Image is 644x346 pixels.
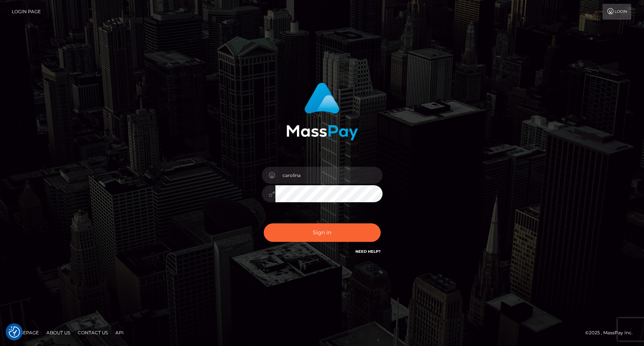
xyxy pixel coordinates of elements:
[264,223,381,242] button: Sign in
[9,326,20,338] img: Revisit consent button
[43,327,73,338] a: About Us
[112,327,127,338] a: API
[585,329,638,337] div: © 2025 , MassPay Inc.
[9,326,20,338] button: Consent Preferences
[275,167,383,184] input: Username...
[8,327,42,338] a: Homepage
[355,249,381,254] a: Need Help?
[286,83,358,140] img: MassPay Login
[12,4,41,20] a: Login Page
[75,327,111,338] a: Contact Us
[603,4,631,20] a: Login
